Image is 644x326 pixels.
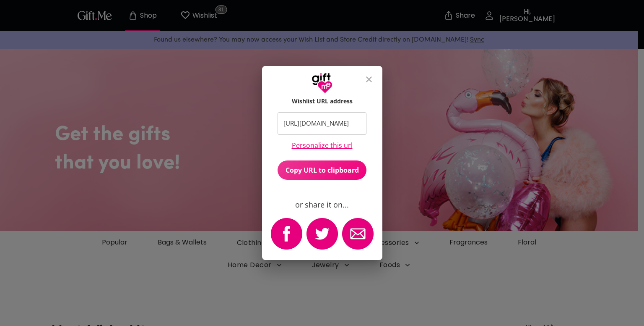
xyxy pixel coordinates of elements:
img: GiftMe Logo [312,73,332,94]
img: Share with Email [342,218,374,250]
img: Share with Twitter [306,218,338,250]
button: twitter [304,216,340,253]
button: email [340,216,376,253]
button: Copy URL to clipboard [278,160,366,180]
img: Share with Facebook [271,218,302,250]
button: close [359,69,379,89]
p: or share it on... [295,200,349,209]
span: Copy URL to clipboard [278,166,366,175]
a: Personalize this url [292,142,353,150]
button: facebook [269,216,304,253]
h6: Wishlist URL address [292,97,353,105]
